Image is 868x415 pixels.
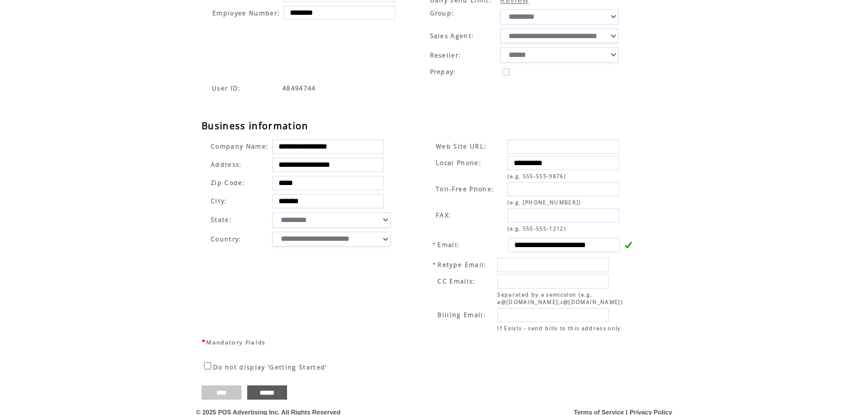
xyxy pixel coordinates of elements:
span: Toll-Free Phone: [436,185,494,193]
span: Country: [211,235,241,243]
span: Web Site URL: [436,142,486,150]
span: Email: [437,241,460,249]
span: Company Name: [211,142,268,150]
img: v.gif [624,241,632,249]
span: Retype Email: [437,261,486,269]
span: Mandatory Fields [206,338,265,346]
span: Address: [211,161,242,169]
span: (e.g. 555-555-9876) [507,172,566,180]
span: Reseller: [430,51,461,59]
span: Prepay: [430,68,456,76]
span: Do not display 'Getting Started' [213,363,327,371]
span: Employee Number: [212,9,280,17]
span: Indicates the agent code for sign up page with sales agent or reseller tracking code [282,84,316,92]
span: FAX: [436,211,451,219]
span: (e.g. 555-555-1212) [507,225,566,232]
span: Local Phone: [436,159,481,167]
span: If Exists - send bills to this address only [497,324,621,332]
span: State: [211,216,268,224]
span: CC Emails: [437,277,475,285]
span: (e.g. [PHONE_NUMBER]) [507,199,582,206]
span: City: [211,197,227,205]
span: Sales Agent: [430,32,474,40]
span: Billing Email: [437,311,486,319]
span: Separated by a semicolon (e.g. a@[DOMAIN_NAME];c@[DOMAIN_NAME]) [497,291,623,306]
span: Business information [202,120,309,132]
span: Group: [430,9,455,17]
span: Zip Code: [211,179,245,187]
span: Indicates the agent code for sign up page with sales agent or reseller tracking code [212,84,241,92]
